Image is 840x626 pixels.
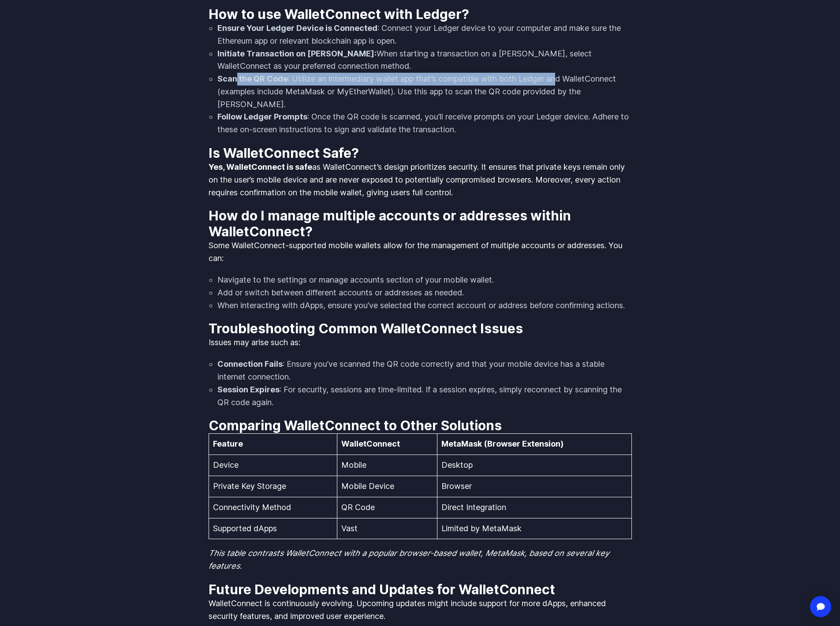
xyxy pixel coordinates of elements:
[437,497,631,518] td: Direct Integration
[217,74,288,83] strong: Scan the QR Code
[217,358,632,384] li: : Ensure you’ve scanned the QR code correctly and that your mobile device has a stable internet c...
[209,6,469,22] strong: How to use WalletConnect with Ledger?
[217,384,632,409] li: : For security, sessions are time-limited. If a session expires, simply reconnect by scanning the...
[217,49,377,58] strong: Initiate Transaction on [PERSON_NAME]:
[209,161,632,199] p: as WalletConnect’s design prioritizes security. It ensures that private keys remain only on the u...
[437,476,631,497] td: Browser
[217,287,632,299] li: Add or switch between different accounts or addresses as needed.
[217,274,632,287] li: Navigate to the settings or manage accounts section of your mobile wallet.
[209,162,312,171] strong: Yes, WalletConnect is safe
[209,476,337,497] td: Private Key Storage
[209,417,502,433] strong: Comparing WalletConnect to Other Solutions
[337,476,437,497] td: Mobile Device
[209,336,632,349] p: Issues may arise such as:
[209,547,632,573] p: .
[209,320,523,336] strong: Troubleshooting Common WalletConnect Issues
[209,239,632,265] p: Some WalletConnect-supported mobile wallets allow for the management of multiple accounts or addr...
[209,497,337,518] td: Connectivity Method
[217,22,632,48] li: : Connect your Ledger device to your computer and make sure the Ethereum app or relevant blockcha...
[209,581,555,597] strong: Future Developments and Updates for WalletConnect
[209,455,337,476] td: Device
[441,439,564,448] strong: MetaMask (Browser Extension)
[217,23,377,33] strong: Ensure Your Ledger Device is Connected
[217,112,307,121] strong: Follow Ledger Prompts
[437,518,631,539] td: Limited by MetaMask
[217,385,280,394] strong: Session Expires
[209,208,571,239] strong: How do I manage multiple accounts or addresses within WalletConnect?
[209,518,337,539] td: Supported dApps
[213,439,243,448] strong: Feature
[337,455,437,476] td: Mobile
[217,359,283,369] strong: Connection Fails
[217,299,632,312] li: When interacting with dApps, ensure you’ve selected the correct account or address before confirm...
[810,596,831,617] div: Open Intercom Messenger
[217,111,632,136] li: : Once the QR code is scanned, you’ll receive prompts on your Ledger device. Adhere to these on-s...
[437,455,631,476] td: Desktop
[217,48,632,73] li: When starting a transaction on a [PERSON_NAME], select WalletConnect as your preferred connection...
[337,518,437,539] td: Vast
[209,548,609,570] em: This table contrasts WalletConnect with a popular browser-based wallet, MetaMask, based on severa...
[341,439,400,448] strong: WalletConnect
[217,73,632,111] li: : Utilize an intermediary wallet app that’s compatible with both Ledger and WalletConnect (exampl...
[209,597,632,623] p: WalletConnect is continuously evolving. Upcoming updates might include support for more dApps, en...
[337,497,437,518] td: QR Code
[209,145,359,161] strong: Is WalletConnect Safe?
